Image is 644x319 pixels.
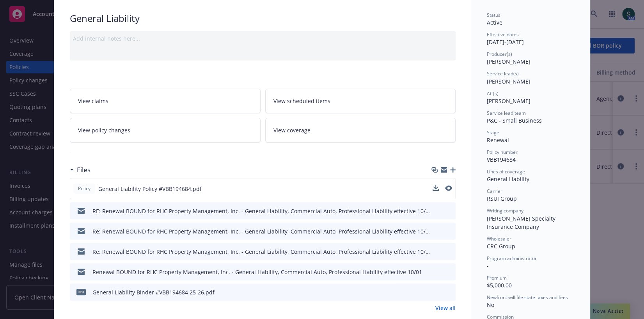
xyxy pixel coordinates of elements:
button: download file [433,185,439,191]
span: Policy [76,185,92,192]
div: General Liability [70,12,456,25]
div: General Liability [487,175,574,183]
span: Newfront will file state taxes and fees [487,294,568,301]
span: Lines of coverage [487,168,525,175]
a: View claims [70,89,261,113]
h3: Files [77,165,90,175]
div: Add internal notes here... [73,34,452,43]
span: Stage [487,129,499,136]
span: No [487,301,494,308]
span: View policy changes [78,126,130,134]
span: Service lead team [487,110,526,116]
span: Service lead(s) [487,70,519,77]
span: Policy number [487,149,518,155]
span: P&C - Small Business [487,117,542,124]
button: preview file [445,227,452,235]
span: [PERSON_NAME] [487,97,530,105]
span: Carrier [487,188,502,194]
span: View coverage [273,126,310,134]
span: [PERSON_NAME] Specialty Insurance Company [487,215,557,230]
span: Producer(s) [487,51,512,57]
span: - [487,262,489,269]
button: download file [433,227,439,235]
a: View policy changes [70,118,261,143]
span: [PERSON_NAME] [487,78,530,85]
button: download file [433,185,439,193]
button: preview file [445,207,452,215]
span: Renewal [487,136,509,144]
a: View coverage [265,118,456,143]
div: Files [70,165,90,175]
span: View claims [78,97,108,105]
span: Writing company [487,207,523,214]
span: $5,000.00 [487,282,512,289]
span: RSUI Group [487,195,517,202]
button: preview file [445,185,452,193]
span: Program administrator [487,255,537,262]
div: Re: Renewal BOUND for RHC Property Management, Inc. - General Liability, Commercial Auto, Profess... [92,227,430,235]
button: preview file [445,185,452,191]
span: CRC Group [487,242,515,250]
span: AC(s) [487,90,499,97]
div: RE: Renewal BOUND for RHC Property Management, Inc. - General Liability, Commercial Auto, Profess... [92,207,430,215]
button: preview file [445,268,452,276]
span: [PERSON_NAME] [487,58,530,65]
a: View scheduled items [265,89,456,113]
button: download file [433,248,439,256]
span: Effective dates [487,31,519,38]
span: Wholesaler [487,235,511,242]
span: pdf [76,289,86,295]
button: preview file [445,248,452,256]
button: download file [433,207,439,215]
div: Re: Renewal BOUND for RHC Property Management, Inc. - General Liability, Commercial Auto, Profess... [92,248,430,256]
button: download file [433,268,439,276]
span: View scheduled items [273,97,330,105]
div: Renewal BOUND for RHC Property Management, Inc. - General Liability, Commercial Auto, Professiona... [92,268,422,276]
span: Status [487,12,500,18]
span: General Liability Policy #VBB194684.pdf [98,185,202,193]
button: preview file [445,288,452,296]
span: VBB194684 [487,156,516,163]
button: download file [433,288,439,296]
div: General Liability Binder #VBB194684 25-26.pdf [92,288,215,296]
span: Premium [487,274,507,281]
div: [DATE] - [DATE] [487,31,574,46]
a: View all [435,304,456,312]
span: Active [487,19,502,26]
